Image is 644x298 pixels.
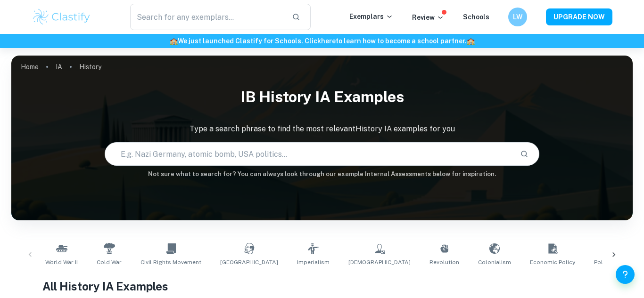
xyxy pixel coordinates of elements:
span: 🏫 [170,37,178,45]
h6: LW [512,12,523,22]
button: Search [516,146,532,162]
span: Revolution [429,258,459,266]
span: Economic Policy [530,258,575,266]
span: Cold War [97,258,122,266]
h6: Not sure what to search for? You can always look through our example Internal Assessments below f... [11,169,633,179]
input: Search for any exemplars... [130,4,284,30]
p: Exemplars [349,11,393,22]
p: History [79,62,101,72]
a: here [321,37,336,45]
span: 🏫 [467,37,475,45]
button: LW [508,8,527,26]
button: Help and Feedback [616,265,635,284]
span: [GEOGRAPHIC_DATA] [220,258,278,266]
a: Schools [463,13,489,21]
h1: All History IA Examples [42,278,602,295]
span: Civil Rights Movement [140,258,201,266]
span: [DEMOGRAPHIC_DATA] [348,258,411,266]
img: Clastify logo [32,8,91,26]
input: E.g. Nazi Germany, atomic bomb, USA politics... [105,141,513,167]
span: Imperialism [297,258,330,266]
button: UPGRADE NOW [546,8,612,25]
a: IA [56,60,62,73]
a: Home [21,60,39,73]
h1: IB History IA examples [11,82,633,112]
p: Review [412,12,444,23]
h6: We just launched Clastify for Schools. Click to learn how to become a school partner. [2,36,642,46]
span: Colonialism [478,258,511,266]
span: World War II [45,258,78,266]
p: Type a search phrase to find the most relevant History IA examples for you [11,123,633,135]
